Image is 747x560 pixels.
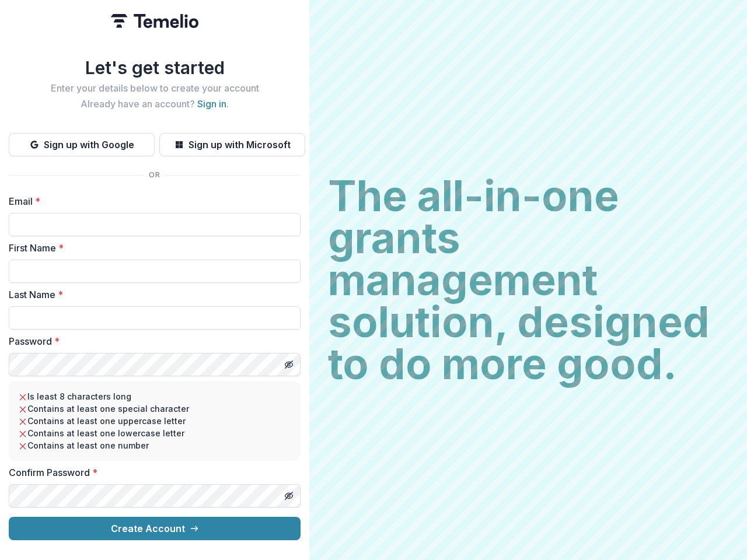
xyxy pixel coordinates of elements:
[9,194,294,208] label: Email
[197,98,226,110] a: Sign in
[280,355,298,374] button: Toggle password visibility
[18,439,291,452] li: Contains at least one number
[9,334,294,348] label: Password
[280,487,298,505] button: Toggle password visibility
[9,288,294,302] label: Last Name
[9,99,301,110] h2: Already have an account? .
[18,427,291,439] li: Contains at least one lowercase letter
[111,14,198,28] img: Temelio
[9,83,301,94] h2: Enter your details below to create your account
[9,241,294,255] label: First Name
[159,133,305,156] button: Sign up with Microsoft
[9,517,301,540] button: Create Account
[18,415,291,427] li: Contains at least one uppercase letter
[9,466,294,480] label: Confirm Password
[9,133,155,156] button: Sign up with Google
[18,390,291,402] li: Is least 8 characters long
[18,402,291,415] li: Contains at least one special character
[9,57,301,78] h1: Let's get started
